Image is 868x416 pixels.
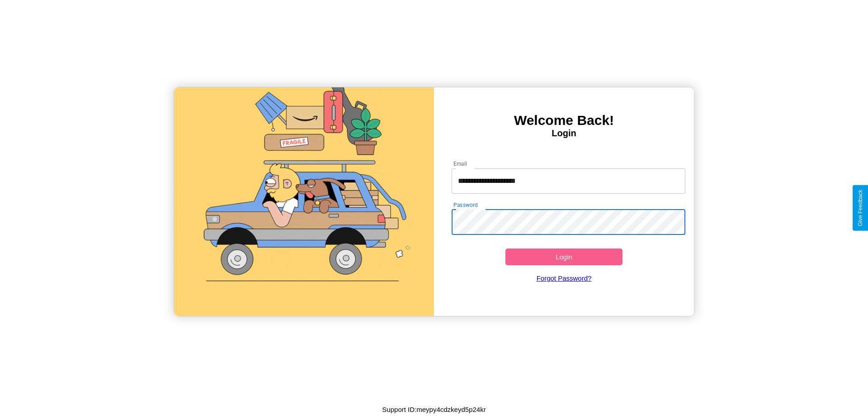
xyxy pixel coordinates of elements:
[505,249,623,265] button: Login
[174,87,434,316] img: gif
[434,113,694,128] h3: Welcome Back!
[453,160,467,167] label: Email
[857,190,863,226] div: Give Feedback
[453,201,477,209] label: Password
[447,265,681,291] a: Forgot Password?
[434,128,694,139] h4: Login
[382,403,486,416] p: Support ID: meypy4cdzkeyd5p24kr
